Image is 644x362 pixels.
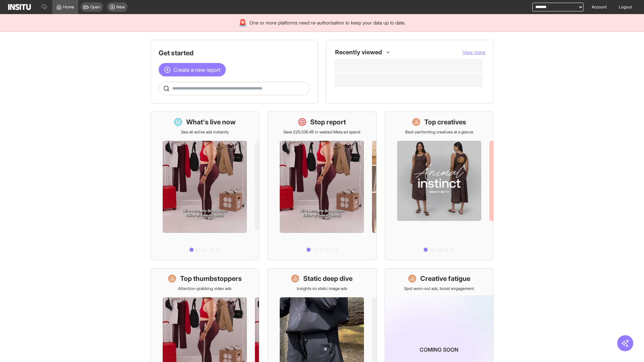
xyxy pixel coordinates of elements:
[116,4,125,10] span: New
[181,129,229,135] p: See all active ads instantly
[173,66,220,74] span: Create a new report
[63,4,74,10] span: Home
[283,129,360,135] p: Save £25,036.45 in wasted Meta ad spend
[178,286,231,291] p: Attention-grabbing video ads
[250,19,406,26] span: One or more platforms need re-authorisation to keep your data up to date.
[385,112,494,260] a: Top creativesBest-performing creatives at a glance
[310,117,346,127] h1: Stop report
[159,63,226,76] button: Create a new report
[159,48,310,58] h1: Get started
[150,112,259,260] a: What's live nowSee all active ads instantly
[186,117,236,127] h1: What's live now
[405,129,473,135] p: Best-performing creatives at a glance
[8,4,31,10] img: Logo
[238,18,247,27] div: 🚨
[463,49,485,56] button: View more
[297,286,347,291] p: Insights on static image ads
[424,117,466,127] h1: Top creatives
[463,49,485,55] span: View more
[303,274,353,283] h1: Static deep dive
[90,4,100,10] span: Open
[267,112,376,260] a: Stop reportSave £25,036.45 in wasted Meta ad spend
[180,274,242,283] h1: Top thumbstoppers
